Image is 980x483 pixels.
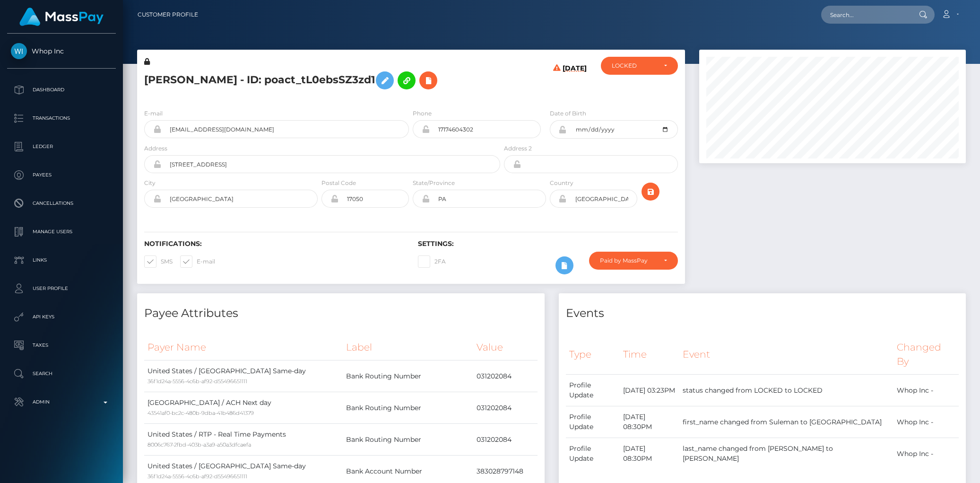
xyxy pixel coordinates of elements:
td: United States / [GEOGRAPHIC_DATA] Same-day [144,360,343,392]
td: Whop Inc - [893,375,959,406]
label: State/Province [413,179,455,187]
img: Whop Inc [11,43,27,59]
td: 031202084 [473,424,538,456]
a: Customer Profile [138,5,198,25]
p: API Keys [11,310,112,324]
th: Label [343,334,473,360]
td: Profile Update [566,375,620,406]
input: Search... [821,6,910,24]
a: Taxes [7,334,116,357]
a: Manage Users [7,220,116,244]
td: Profile Update [566,406,620,438]
p: Cancellations [11,196,112,211]
h6: [DATE] [563,64,587,97]
a: User Profile [7,277,116,300]
label: Phone [413,109,432,118]
p: Taxes [11,338,112,352]
a: Links [7,248,116,272]
th: Type [566,334,620,375]
label: Country [550,179,573,187]
small: 8006c767-2fbd-403b-a3a9-a50a3dfcaefa [147,441,251,448]
td: Bank Routing Number [343,392,473,424]
h6: Settings: [418,240,677,248]
h5: [PERSON_NAME] - ID: poact_tL0ebsSZ3zd1 [144,67,495,94]
th: Payer Name [144,334,343,360]
p: Dashboard [11,83,112,97]
p: Links [11,253,112,267]
th: Value [473,334,538,360]
small: 43541af0-bc2c-480b-9dba-41b486d41379 [147,410,254,416]
td: [DATE] 08:30PM [620,406,679,438]
p: Admin [11,395,112,409]
td: status changed from LOCKED to LOCKED [679,375,893,406]
td: Bank Routing Number [343,424,473,456]
span: Whop Inc [7,47,116,55]
a: Transactions [7,106,116,130]
td: first_name changed from Suleman to [GEOGRAPHIC_DATA] [679,406,893,438]
p: User Profile [11,281,112,296]
td: United States / RTP - Real Time Payments [144,424,343,456]
div: Paid by MassPay [600,257,656,264]
p: Payees [11,168,112,182]
a: API Keys [7,305,116,329]
td: 031202084 [473,360,538,392]
td: last_name changed from [PERSON_NAME] to [PERSON_NAME] [679,438,893,470]
p: Ledger [11,140,112,154]
label: City [144,179,156,187]
label: E-mail [144,109,163,118]
a: Payees [7,163,116,187]
p: Manage Users [11,225,112,239]
small: 36f1d24a-5556-4c6b-af92-d55496651111 [147,378,247,385]
a: Search [7,362,116,386]
th: Changed By [893,334,959,375]
p: Transactions [11,111,112,125]
label: Postal Code [321,179,356,187]
a: Ledger [7,135,116,158]
div: LOCKED [612,62,656,70]
label: Date of Birth [550,109,586,118]
label: Address [144,144,167,153]
td: Bank Routing Number [343,360,473,392]
label: E-mail [180,255,215,268]
th: Time [620,334,679,375]
td: Whop Inc - [893,438,959,470]
a: Dashboard [7,78,116,102]
h6: Notifications: [144,240,404,248]
a: Cancellations [7,192,116,215]
td: [DATE] 03:23PM [620,375,679,406]
td: [GEOGRAPHIC_DATA] / ACH Next day [144,392,343,424]
td: Whop Inc - [893,406,959,438]
h4: Events [566,305,959,322]
small: 36f1d24a-5556-4c6b-af92-d55496651111 [147,473,247,480]
a: Admin [7,390,116,414]
td: Profile Update [566,438,620,470]
label: SMS [144,255,173,268]
th: Event [679,334,893,375]
button: Paid by MassPay [589,252,677,270]
img: MassPay Logo [19,8,104,26]
td: 031202084 [473,392,538,424]
h4: Payee Attributes [144,305,538,322]
td: [DATE] 08:30PM [620,438,679,470]
button: LOCKED [601,57,678,75]
label: 2FA [418,255,446,268]
label: Address 2 [504,144,532,153]
p: Search [11,367,112,381]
